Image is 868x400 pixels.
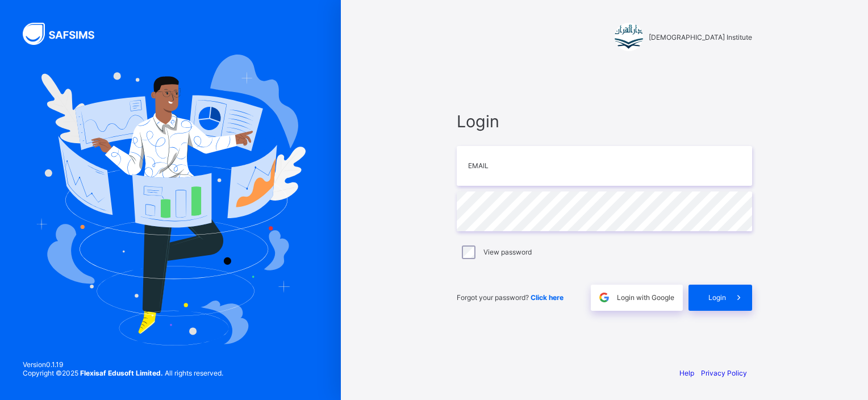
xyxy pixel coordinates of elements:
span: Login [708,293,726,302]
span: [DEMOGRAPHIC_DATA] Institute [649,33,752,41]
span: Login with Google [617,293,674,302]
a: Privacy Policy [701,369,747,377]
span: Login [457,111,752,131]
label: View password [483,248,532,256]
a: Help [679,369,694,377]
span: Copyright © 2025 All rights reserved. [23,369,223,377]
img: google.396cfc9801f0270233282035f929180a.svg [598,291,611,304]
span: Version 0.1.19 [23,360,223,369]
a: Click here [531,293,564,302]
img: SAFSIMS Logo [23,23,108,45]
span: Forgot your password? [457,293,564,302]
strong: Flexisaf Edusoft Limited. [80,369,163,377]
img: Hero Image [35,55,306,345]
